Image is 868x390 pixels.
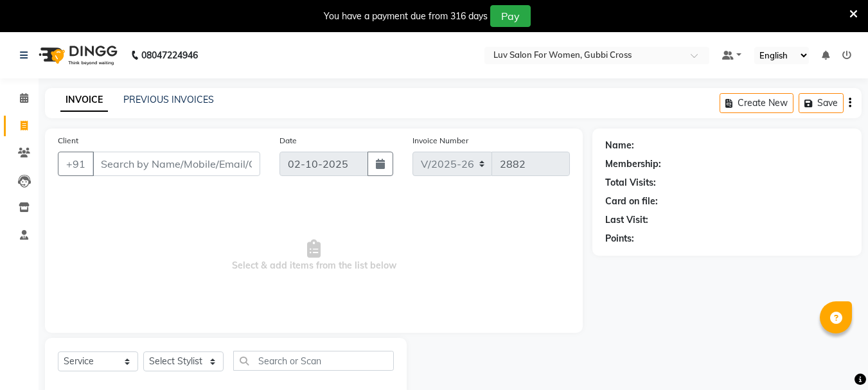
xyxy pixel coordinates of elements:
div: Membership: [605,157,661,171]
img: logo [33,37,121,73]
input: Search or Scan [233,351,394,371]
b: 08047224946 [141,37,198,73]
span: Select & add items from the list below [58,191,570,320]
label: Client [58,135,78,146]
button: +91 [58,152,94,176]
a: INVOICE [60,89,108,112]
button: Create New [720,93,793,113]
input: Search by Name/Mobile/Email/Code [93,152,260,176]
button: Pay [490,5,531,27]
a: PREVIOUS INVOICES [123,94,214,105]
div: Points: [605,232,634,245]
label: Date [279,135,297,146]
div: Total Visits: [605,176,656,190]
div: Last Visit: [605,213,648,227]
div: Name: [605,139,634,152]
div: You have a payment due from 316 days [324,10,488,23]
div: Card on file: [605,195,658,208]
button: Save [799,93,844,113]
label: Invoice Number [412,135,468,146]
